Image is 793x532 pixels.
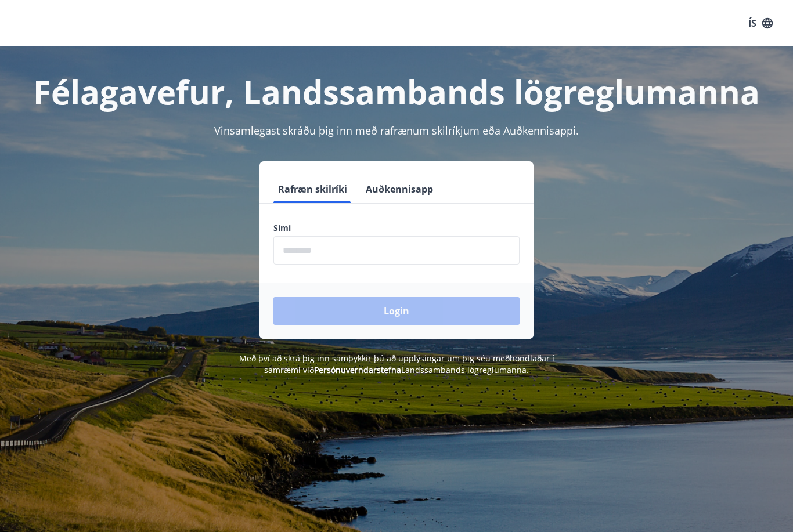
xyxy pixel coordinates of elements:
h1: Félagavefur, Landssambands lögreglumanna [14,70,779,114]
span: Með því að skrá þig inn samþykkir þú að upplýsingar um þig séu meðhöndlaðar í samræmi við Landssa... [239,353,554,375]
label: Sími [273,222,520,234]
span: Vinsamlegast skráðu þig inn með rafrænum skilríkjum eða Auðkennisappi. [214,124,579,137]
button: ÍS [742,13,779,34]
button: Auðkennisapp [361,175,438,203]
a: Persónuverndarstefna [314,364,401,375]
button: Rafræn skilríki [273,175,352,203]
